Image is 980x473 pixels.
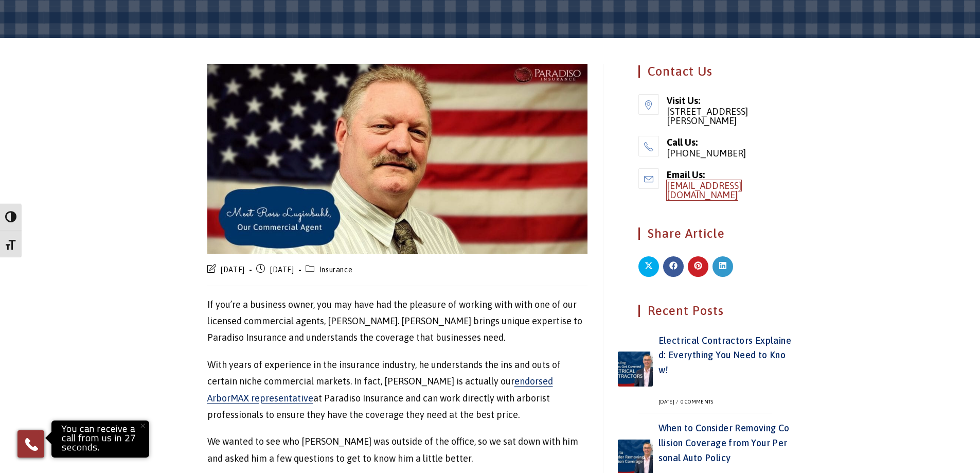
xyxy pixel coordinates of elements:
[667,149,772,158] span: [PHONE_NUMBER]
[207,296,587,346] p: If you’re a business owner, you may have had the pleasure of working with with one of our license...
[667,94,772,107] span: Visit Us:
[23,436,40,452] img: Phone icon
[638,305,772,317] h4: Recent Posts
[131,414,154,437] button: Close
[207,64,587,254] img: You are currently viewing Meet Ross Luginbuhl, Our Commercial Agent
[667,107,772,126] span: [STREET_ADDRESS][PERSON_NAME]
[638,65,772,78] h4: Contact Us
[667,136,772,149] span: Call Us:
[667,168,772,181] span: Email Us:
[256,264,306,278] li: [DATE]
[207,264,257,278] li: [DATE]
[658,335,791,376] a: Electrical Contractors Explained: Everything You Need to Know!
[681,399,713,405] a: 0 Comments
[674,399,680,405] span: /
[667,180,741,200] a: [EMAIL_ADDRESS][DOMAIN_NAME]
[207,393,550,420] span: at Paradiso Insurance and can work directly with arborist professionals to ensure they have the c...
[319,266,352,274] a: Insurance
[207,436,578,463] span: We wanted to see who [PERSON_NAME] was outside of the office, so we sat down with him and asked h...
[207,359,561,387] span: With years of experience in the insurance industry, he understands the ins and outs of certain ni...
[638,227,772,240] h4: Share Article
[54,423,147,455] p: You can receive a call from us in 27 seconds.
[207,376,553,403] a: endorsed ArborMAX representative
[658,399,680,405] div: [DATE]
[658,423,790,463] a: When to Consider Removing Collision Coverage from Your Personal Auto Policy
